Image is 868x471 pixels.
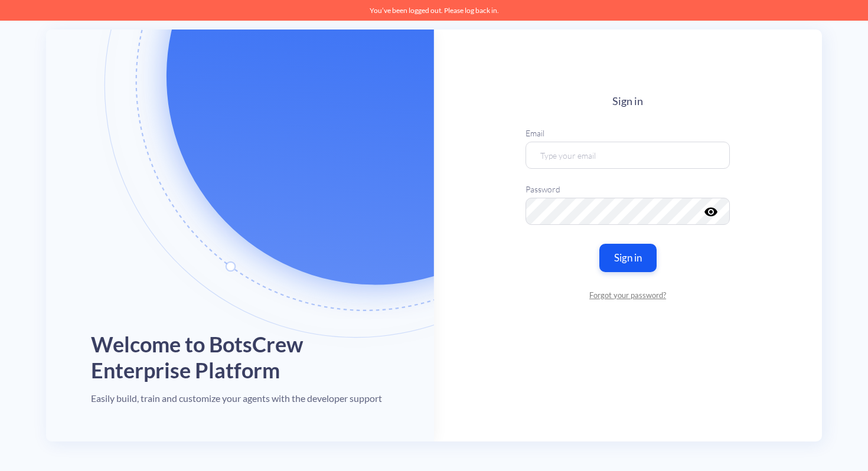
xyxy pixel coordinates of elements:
[526,95,730,108] h4: Sign in
[526,127,730,139] label: Email
[370,6,499,15] span: You’ve been logged out. Please log back in.
[704,205,719,219] i: visibility
[526,290,730,302] a: Forgot your password?
[526,183,730,195] label: Password
[526,142,730,169] input: Type your email
[91,332,389,382] h1: Welcome to BotsCrew Enterprise Platform
[599,244,657,272] button: Sign in
[704,205,716,212] button: visibility
[91,392,382,404] h4: Easily build, train and customize your agents with the developer support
